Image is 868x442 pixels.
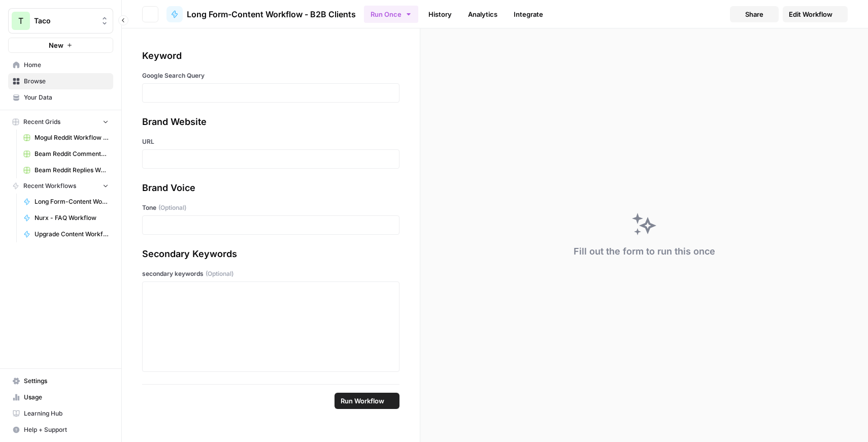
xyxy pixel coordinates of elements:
div: Brand Website [142,115,399,129]
span: Browse [24,77,109,86]
span: Home [24,60,109,70]
button: Share [730,6,779,22]
span: Your Data [24,93,109,102]
span: Settings [24,376,109,386]
a: Upgrade Content Workflow - Nurx [19,226,113,242]
button: New [8,38,113,53]
div: Secondary Keywords [142,247,399,261]
span: (Optional) [206,269,233,278]
span: Beam Reddit Replies Workflow Grid [35,166,109,175]
button: Recent Grids [8,114,113,130]
span: Learning Hub [24,409,109,418]
span: New [49,40,63,50]
a: Edit Workflow [783,6,848,22]
span: Recent Workflows [23,181,76,191]
span: Long Form-Content Workflow - AI Clients (New) [35,197,109,206]
span: Beam Reddit Comments Workflow Grid (1) [35,149,109,159]
span: Help + Support [24,425,109,434]
button: Run Once [364,6,418,23]
span: Share [745,9,763,19]
a: Integrate [508,6,549,22]
span: Mogul Reddit Workflow Grid (1) [35,133,109,142]
button: Run Workflow [335,393,399,409]
span: Usage [24,393,109,402]
a: Analytics [462,6,504,22]
span: Run Workflow [341,396,384,406]
button: Recent Workflows [8,178,113,194]
span: T [18,15,23,27]
label: Tone [142,203,399,212]
span: Long Form-Content Workflow - B2B Clients [187,8,356,20]
span: Taco [34,16,95,26]
span: (Optional) [158,203,186,212]
a: History [422,6,458,22]
a: Nurx - FAQ Workflow [19,210,113,226]
button: Workspace: Taco [8,8,113,34]
button: Help + Support [8,422,113,438]
a: Your Data [8,89,113,106]
a: Learning Hub [8,405,113,422]
a: Usage [8,389,113,405]
label: Google Search Query [142,71,399,80]
div: Keyword [142,49,399,63]
a: Settings [8,373,113,389]
div: Brand Voice [142,181,399,195]
span: Upgrade Content Workflow - Nurx [35,230,109,239]
span: Edit Workflow [789,9,832,19]
a: Browse [8,73,113,89]
span: Recent Grids [23,117,60,127]
a: Mogul Reddit Workflow Grid (1) [19,130,113,146]
a: Long Form-Content Workflow - AI Clients (New) [19,194,113,210]
label: secondary keywords [142,269,399,278]
label: URL [142,137,399,146]
span: Nurx - FAQ Workflow [35,213,109,223]
a: Home [8,57,113,73]
div: Fill out the form to run this once [574,244,715,259]
a: Long Form-Content Workflow - B2B Clients [166,6,356,22]
a: Beam Reddit Replies Workflow Grid [19,162,113,178]
a: Beam Reddit Comments Workflow Grid (1) [19,146,113,162]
